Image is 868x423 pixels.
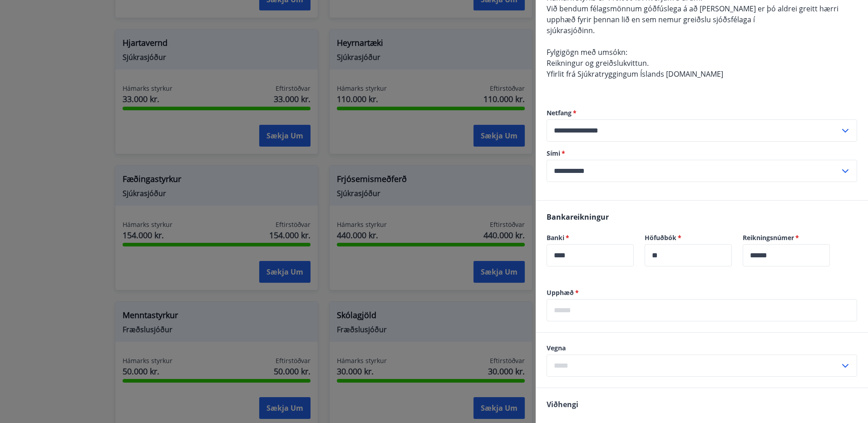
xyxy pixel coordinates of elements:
[547,58,649,68] span: Reikningur og greiðslukvittun.
[547,69,723,79] span: Yfirlit frá Sjúkratryggingum Íslands [DOMAIN_NAME]
[547,233,634,242] label: Banki
[547,149,857,158] label: Sími
[547,25,595,35] span: sjúkrasjóðinn.
[547,108,857,118] label: Netfang
[547,212,609,222] span: Bankareikningur
[547,299,857,321] div: Upphæð
[547,288,857,297] label: Upphæð
[547,344,857,353] label: Vegna
[743,233,830,242] label: Reikningsnúmer
[547,4,838,25] span: Við bendum félagsmönnum góðfúslega á að [PERSON_NAME] er þó aldrei greitt hærri upphæð fyrir þenn...
[547,399,578,409] span: Viðhengi
[547,47,627,57] span: Fylgigögn með umsókn:
[645,233,732,242] label: Höfuðbók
